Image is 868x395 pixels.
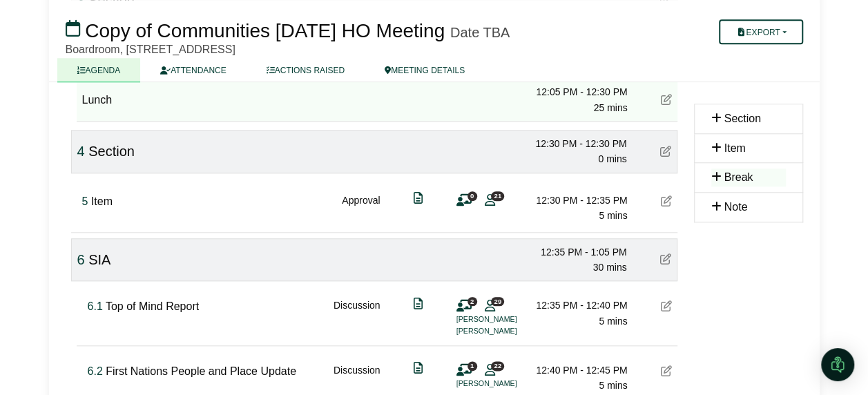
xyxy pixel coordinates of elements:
div: Open Intercom Messenger [821,348,854,381]
span: Click to fine tune number [82,195,88,207]
span: Click to fine tune number [88,365,103,377]
span: Section [88,144,135,159]
span: 25 mins [593,102,627,113]
span: First Nations People and Place Update [106,365,296,377]
div: 12:30 PM - 12:35 PM [531,193,628,208]
div: Date TBA [450,24,510,41]
li: [PERSON_NAME] [456,325,560,337]
span: Boardroom, [STREET_ADDRESS] [66,44,235,55]
span: 5 mins [599,316,627,327]
div: Approval [342,193,380,224]
span: Click to fine tune number [88,300,103,312]
a: AGENDA [57,58,141,82]
span: SIA [88,252,110,267]
span: 0 [467,191,477,200]
span: 0 mins [598,153,626,164]
li: [PERSON_NAME] [456,378,560,389]
span: 5 mins [599,380,627,391]
div: 12:30 PM - 12:30 PM [530,136,627,151]
span: Click to fine tune number [77,144,85,159]
a: MEETING DETAILS [365,58,485,82]
a: ACTIONS RAISED [247,58,365,82]
button: Export [719,19,802,44]
span: 29 [491,297,504,306]
div: 12:40 PM - 12:45 PM [531,363,628,378]
span: 2 [467,297,477,306]
li: [PERSON_NAME] [456,314,560,325]
span: Section [724,113,761,124]
span: 22 [491,361,504,370]
span: 21 [491,191,504,200]
span: 30 mins [592,262,626,273]
span: Item [91,195,113,207]
span: 1 [467,361,477,370]
span: Lunch [82,94,113,106]
div: 12:05 PM - 12:30 PM [531,84,628,99]
span: Top of Mind Report [106,300,199,312]
div: Discussion [334,363,380,394]
span: Item [724,142,746,154]
a: ATTENDANCE [140,58,246,82]
span: Note [724,201,748,213]
span: 5 mins [599,210,627,221]
div: 12:35 PM - 1:05 PM [530,244,627,260]
div: 12:35 PM - 12:40 PM [531,298,628,313]
span: Break [724,171,753,183]
span: Click to fine tune number [77,252,85,267]
div: Discussion [334,298,380,337]
span: Copy of Communities [DATE] HO Meeting [85,20,445,41]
